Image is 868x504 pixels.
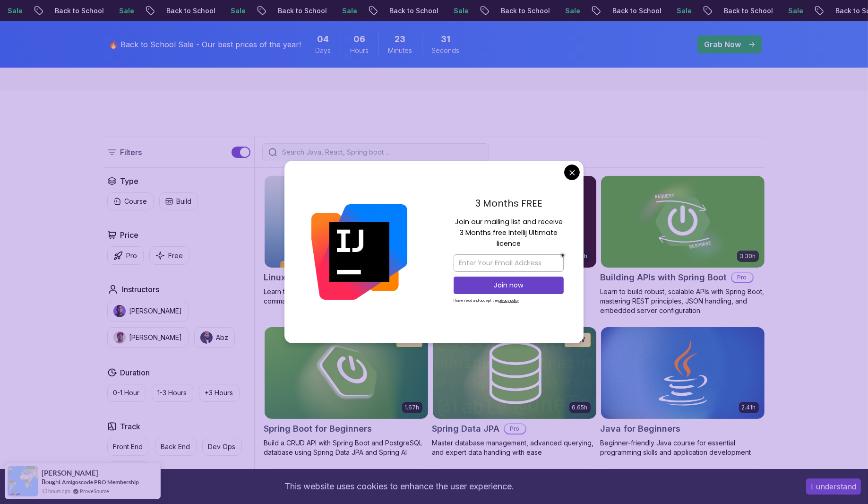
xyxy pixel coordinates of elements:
input: Search Java, React, Spring boot ... [281,148,483,157]
p: Front End [113,442,143,452]
p: Back to School [364,6,429,16]
p: Pro [127,251,138,261]
p: 0-1 Hour [113,388,140,398]
div: This website uses cookies to enhance the user experience. [7,476,792,497]
p: Filters [120,147,142,158]
p: Sale [540,6,570,16]
p: Sale [94,6,124,16]
h2: Duration [120,367,150,378]
p: Pro [505,424,525,434]
p: Back to School [141,6,206,16]
span: Minutes [388,46,413,55]
p: Back to School [699,6,763,16]
p: Back to School [587,6,652,16]
button: instructor imgAbz [194,327,235,348]
p: 1.67h [405,404,420,411]
p: 2.41h [742,404,756,411]
button: Pro [107,246,144,265]
button: Front End [107,438,149,456]
button: Accept cookies [806,478,861,495]
button: 0-1 Hour [107,384,146,402]
p: Pro [732,273,753,282]
button: Build [159,192,198,210]
h2: Track [120,421,141,432]
p: Sale [429,6,459,16]
p: 🔥 Back to School Sale - Our best prices of the year! [109,39,301,50]
img: Spring Data JPA card [433,327,596,419]
img: instructor img [113,305,126,317]
span: Seconds [432,46,460,55]
p: Master database management, advanced querying, and expert data handling with ease [432,438,597,457]
p: Build a CRUD API with Spring Boot and PostgreSQL database using Spring Data JPA and Spring AI [264,438,429,457]
span: Days [316,46,331,55]
img: instructor img [200,331,213,344]
span: Bought [42,478,61,486]
p: Beginner-friendly Java course for essential programming skills and application development [601,438,765,457]
img: Building APIs with Spring Boot card [601,176,765,268]
img: Java for Beginners card [601,327,765,419]
button: instructor img[PERSON_NAME] [107,327,189,348]
h2: Type [120,175,139,187]
p: Learn to build robust, scalable APIs with Spring Boot, mastering REST principles, JSON handling, ... [601,287,765,315]
h2: Java for Beginners [601,422,681,435]
p: Build [177,197,192,206]
p: Grab Now [705,39,741,50]
button: instructor img[PERSON_NAME] [107,301,189,322]
h2: Spring Data JPA [432,422,500,435]
span: [PERSON_NAME] [42,469,98,477]
img: Linux Fundamentals card [265,176,428,268]
p: Sale [652,6,682,16]
p: Back End [161,442,190,452]
p: Free [169,251,183,261]
img: Spring Boot for Beginners card [265,327,428,419]
span: 31 Seconds [441,33,450,46]
p: Back to School [30,6,94,16]
button: Dev Ops [202,438,242,456]
span: 13 hours ago [42,487,70,495]
p: 3.30h [740,252,756,260]
button: Back End [155,438,197,456]
span: 6 Hours [354,33,366,46]
p: Learn the fundamentals of Linux and how to use the command line [264,287,429,306]
h2: Price [120,229,139,241]
p: Back to School [253,6,317,16]
p: +3 Hours [205,388,233,398]
p: [PERSON_NAME] [129,333,182,342]
button: +3 Hours [199,384,240,402]
a: Spring Boot for Beginners card1.67hNEWSpring Boot for BeginnersBuild a CRUD API with Spring Boot ... [264,327,429,457]
button: Free [149,246,189,265]
button: Course [107,192,154,210]
span: Hours [351,46,369,55]
span: 4 Days [318,33,329,46]
a: Spring Data JPA card6.65hNEWSpring Data JPAProMaster database management, advanced querying, and ... [432,327,597,457]
p: Abz [216,333,229,342]
span: 23 Minutes [395,33,406,46]
p: Back to School [476,6,540,16]
p: Dev Ops [208,442,236,452]
p: 1-3 Hours [158,388,187,398]
p: Sale [206,6,236,16]
a: Amigoscode PRO Membership [62,478,139,486]
p: Course [125,197,147,206]
img: instructor img [113,331,126,344]
img: provesource social proof notification image [8,466,38,496]
h2: Spring Boot for Beginners [264,422,372,435]
a: Linux Fundamentals card6.00hLinux FundamentalsProLearn the fundamentals of Linux and how to use t... [264,175,429,306]
h2: Linux Fundamentals [264,271,348,284]
a: Building APIs with Spring Boot card3.30hBuilding APIs with Spring BootProLearn to build robust, s... [601,175,765,315]
p: 6.65h [572,404,588,411]
button: Full Stack [107,461,149,479]
p: Sale [763,6,793,16]
a: Java for Beginners card2.41hJava for BeginnersBeginner-friendly Java course for essential program... [601,327,765,457]
a: ProveSource [80,487,109,495]
h2: Instructors [122,284,160,295]
p: Sale [317,6,347,16]
h2: Building APIs with Spring Boot [601,271,727,284]
p: [PERSON_NAME] [129,306,182,316]
button: 1-3 Hours [152,384,193,402]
